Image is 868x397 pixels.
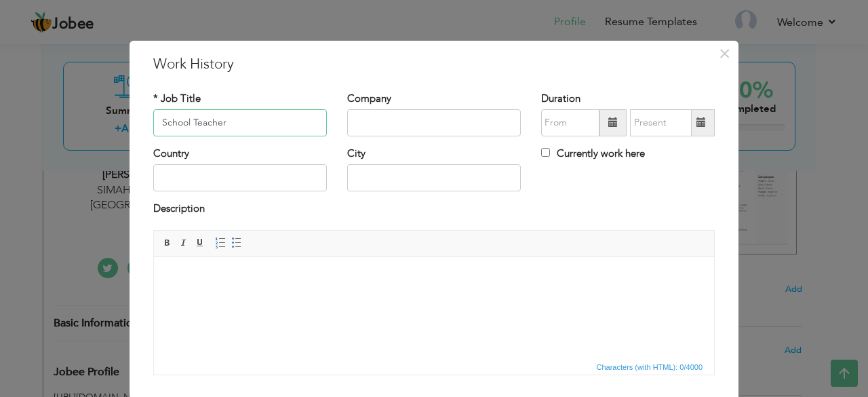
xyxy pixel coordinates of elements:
a: Underline [193,235,208,250]
label: Company [347,92,391,106]
span: × [719,41,730,66]
label: Description [153,202,205,216]
a: Insert/Remove Numbered List [213,235,228,250]
input: From [541,109,599,136]
label: Country [153,147,189,161]
span: Characters (with HTML): 0/4000 [594,361,706,373]
label: Duration [541,92,580,106]
a: Bold [160,235,175,250]
div: Statistics [594,361,707,373]
label: * Job Title [153,92,201,106]
label: Currently work here [541,147,645,161]
input: Present [630,109,692,136]
iframe: Rich Text Editor, workEditor [154,257,714,358]
a: Italic [176,235,191,250]
button: Close [713,43,735,64]
h3: Work History [153,54,715,75]
a: Insert/Remove Bulleted List [229,235,244,250]
label: City [347,147,366,161]
input: Currently work here [541,148,550,157]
